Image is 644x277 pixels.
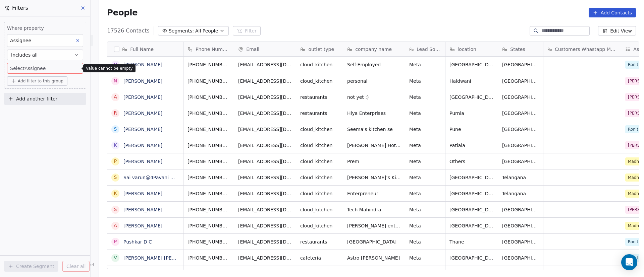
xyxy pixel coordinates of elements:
[409,78,441,84] span: Meta
[123,94,162,100] a: [PERSON_NAME]
[114,238,117,245] div: P
[449,158,494,165] span: Others
[409,142,441,149] span: Meta
[238,94,292,100] span: [EMAIL_ADDRESS][DOMAIN_NAME]
[502,126,539,133] span: [GEOGRAPHIC_DATA]
[347,255,401,261] span: Astro [PERSON_NAME]
[187,126,230,133] span: [PHONE_NUMBER]
[238,206,292,213] span: [EMAIL_ADDRESS][DOMAIN_NAME]
[300,190,339,197] span: cloud_kitchen
[409,238,441,245] span: Meta
[114,142,117,149] div: K
[347,61,401,68] span: Self-Employed
[123,255,203,261] a: [PERSON_NAME] [PERSON_NAME]
[510,46,525,53] span: States
[502,78,539,84] span: [GEOGRAPHIC_DATA]
[409,94,441,100] span: Meta
[409,126,441,133] span: Meta
[300,174,339,181] span: cloud_kitchen
[449,78,494,84] span: Haldwani
[107,8,138,18] span: People
[123,111,162,116] a: [PERSON_NAME]
[107,42,183,56] div: Full Name
[300,142,339,149] span: cloud_kitchen
[187,78,230,84] span: [PHONE_NUMBER]
[445,42,498,56] div: location
[238,110,292,117] span: [EMAIL_ADDRESS][DOMAIN_NAME]
[238,78,292,84] span: [EMAIL_ADDRESS][DOMAIN_NAME]
[300,255,339,261] span: cafeteria
[449,94,494,100] span: [GEOGRAPHIC_DATA]
[123,62,162,67] a: [PERSON_NAME]
[233,26,261,36] button: Filter
[234,42,296,56] div: Email
[107,27,150,35] span: 17526 Contacts
[625,238,641,246] span: Ronit
[449,174,494,181] span: [GEOGRAPHIC_DATA]
[169,27,194,34] span: Segments:
[589,8,636,17] button: Add Contacts
[187,255,230,261] span: [PHONE_NUMBER]
[114,126,117,133] div: S
[409,206,441,213] span: Meta
[347,222,401,229] span: [PERSON_NAME] enterprises
[449,126,494,133] span: Pune
[449,190,494,197] span: [GEOGRAPHIC_DATA]
[347,238,401,245] span: [GEOGRAPHIC_DATA]
[347,142,401,149] span: [PERSON_NAME] Hot meal
[625,254,641,262] span: Ronit
[130,46,154,53] span: Full Name
[502,174,539,181] span: Telangana
[123,159,162,164] a: [PERSON_NAME]
[187,158,230,165] span: [PHONE_NUMBER]
[308,46,334,53] span: outlet type
[625,125,641,133] span: Ronit
[300,206,339,213] span: cloud_kitchen
[113,61,117,68] div: M
[300,78,339,84] span: cloud_kitchen
[625,61,641,69] span: Ronit
[621,254,637,270] div: Open Intercom Messenger
[449,255,494,261] span: [GEOGRAPHIC_DATA]
[238,238,292,245] span: [EMAIL_ADDRESS][DOMAIN_NAME]
[502,94,539,100] span: [GEOGRAPHIC_DATA]
[300,94,339,100] span: restaurants
[296,42,343,56] div: outlet type
[114,110,117,117] div: R
[114,174,117,181] div: S
[183,42,234,56] div: Phone Number
[123,223,162,228] a: [PERSON_NAME]
[238,222,292,229] span: [EMAIL_ADDRESS][DOMAIN_NAME]
[458,46,476,53] span: location
[187,238,230,245] span: [PHONE_NUMBER]
[114,158,117,165] div: P
[238,158,292,165] span: [EMAIL_ADDRESS][DOMAIN_NAME]
[123,175,206,180] a: Sai varun@4Pavani @chutki—2410
[409,190,441,197] span: Meta
[502,61,539,68] span: [GEOGRAPHIC_DATA]
[449,238,494,245] span: Thane
[417,46,441,53] span: Lead Source
[187,110,230,117] span: [PHONE_NUMBER]
[300,238,339,245] span: restaurants
[502,142,539,149] span: [GEOGRAPHIC_DATA]
[246,46,259,53] span: Email
[347,174,401,181] span: [PERSON_NAME]’s Kitchen
[114,190,117,197] div: K
[502,238,539,245] span: [GEOGRAPHIC_DATA]
[409,158,441,165] span: Meta
[409,255,441,261] span: Meta
[187,190,230,197] span: [PHONE_NUMBER]
[343,42,405,56] div: company name
[449,222,494,229] span: [GEOGRAPHIC_DATA]
[347,158,401,165] span: Prem
[114,254,117,261] div: V
[449,142,494,149] span: Patiala
[123,143,162,148] a: [PERSON_NAME]
[300,61,339,68] span: cloud_kitchen
[355,46,392,53] span: company name
[238,190,292,197] span: [EMAIL_ADDRESS][DOMAIN_NAME]
[347,78,401,84] span: personal
[502,110,539,117] span: [GEOGRAPHIC_DATA]
[449,110,494,117] span: Purnia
